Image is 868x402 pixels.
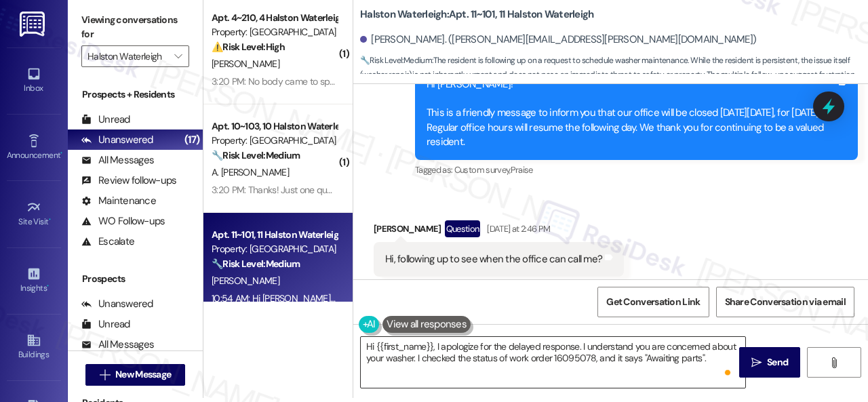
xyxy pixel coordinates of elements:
span: [PERSON_NAME] [212,58,279,70]
i:  [751,357,762,368]
div: [PERSON_NAME]. ([PERSON_NAME][EMAIL_ADDRESS][PERSON_NAME][DOMAIN_NAME]) [360,33,756,47]
div: All Messages [81,338,154,352]
div: Unread [81,317,130,331]
div: Unread [81,113,130,127]
span: Praise [511,164,533,176]
div: Property: [GEOGRAPHIC_DATA] [212,242,337,256]
div: Tagged as: [374,277,624,296]
div: Hi [PERSON_NAME]! This is a friendly message to inform you that our office will be closed [DATE][... [427,77,836,150]
div: Apt. 10~103, 10 Halston Waterleigh [212,119,337,134]
i:  [100,369,110,380]
span: Get Conversation Link [606,295,700,309]
span: New Message [115,367,171,382]
span: [PERSON_NAME] [212,275,279,287]
div: Prospects + Residents [68,87,203,102]
img: ResiDesk Logo [20,12,47,37]
span: A. [PERSON_NAME] [212,166,289,178]
div: WO Follow-ups [81,214,165,228]
label: Viewing conversations for [81,9,189,45]
span: Send [767,355,788,369]
button: Send [739,347,800,378]
div: Property: [GEOGRAPHIC_DATA] [212,25,337,39]
i:  [174,51,182,62]
div: Apt. 11~101, 11 Halston Waterleigh [212,228,337,242]
div: 3:20 PM: Thanks! Just one question: shouldn’t the cleaning of the corridors be routine rather tha... [212,184,746,196]
span: • [49,215,51,224]
strong: 🔧 Risk Level: Medium [212,258,300,270]
span: : The resident is following up on a request to schedule washer maintenance. While the resident is... [360,54,868,97]
input: All communities [87,45,167,67]
div: All Messages [81,153,154,167]
div: Escalate [81,235,134,249]
div: [DATE] at 2:46 PM [484,222,550,236]
div: Unanswered [81,133,153,147]
div: Tagged as: [415,160,858,180]
a: Inbox [7,62,61,99]
div: Maintenance [81,194,156,208]
button: Get Conversation Link [597,287,709,317]
span: • [47,281,49,291]
strong: 🔧 Risk Level: Medium [360,55,432,66]
span: Share Conversation via email [725,295,846,309]
button: Share Conversation via email [716,287,854,317]
div: [PERSON_NAME] [374,220,624,242]
span: Custom survey , [454,164,511,176]
div: Property: [GEOGRAPHIC_DATA] [212,134,337,148]
div: 3:20 PM: No body came to spray [212,75,342,87]
strong: 🔧 Risk Level: Medium [212,149,300,161]
b: Halston Waterleigh: Apt. 11~101, 11 Halston Waterleigh [360,7,593,22]
div: Hi, following up to see when the office can call me? [385,252,602,266]
button: New Message [85,364,186,386]
div: Apt. 4~210, 4 Halston Waterleigh [212,11,337,25]
textarea: To enrich screen reader interactions, please activate Accessibility in Grammarly extension settings [361,337,745,388]
a: Buildings [7,329,61,365]
i:  [829,357,839,368]
span: • [60,148,62,158]
div: Prospects [68,272,203,286]
div: Review follow-ups [81,174,176,188]
a: Insights • [7,262,61,299]
a: Site Visit • [7,196,61,233]
div: (17) [181,129,203,150]
div: 10:54 AM: Hi [PERSON_NAME], BBQ Brazil Express Food Truck will be on-site [DATE], [DATE], from 5:... [212,292,829,304]
div: Unanswered [81,297,153,311]
strong: ⚠️ Risk Level: High [212,41,285,53]
div: Question [445,220,481,237]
